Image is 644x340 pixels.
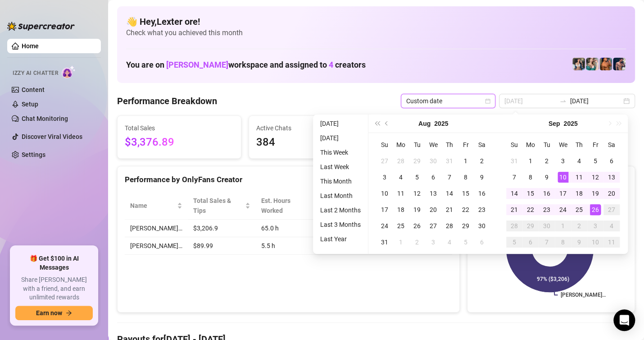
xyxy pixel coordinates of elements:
[574,204,585,215] div: 25
[474,234,490,250] td: 2025-09-06
[22,133,82,140] a: Discover Viral Videos
[395,237,406,248] div: 1
[317,190,364,201] li: Last Month
[425,218,441,234] td: 2025-08-27
[425,202,441,218] td: 2025-08-20
[474,218,490,234] td: 2025-08-30
[541,237,552,248] div: 7
[574,237,585,248] div: 9
[376,218,393,234] td: 2025-08-24
[188,192,256,220] th: Total Sales & Tips
[458,202,474,218] td: 2025-08-22
[590,237,601,248] div: 10
[22,42,39,50] a: Home
[393,153,409,169] td: 2025-07-28
[570,96,621,106] input: End date
[541,156,552,166] div: 2
[379,221,390,231] div: 24
[379,156,390,166] div: 27
[117,95,217,107] h4: Performance Breakdown
[571,218,587,234] td: 2025-10-02
[476,204,487,215] div: 23
[15,306,93,320] button: Earn nowarrow-right
[525,188,536,199] div: 15
[603,153,620,169] td: 2025-09-06
[22,86,45,93] a: Content
[474,202,490,218] td: 2025-08-23
[412,237,422,248] div: 2
[586,58,599,70] img: Zaddy
[441,218,458,234] td: 2025-08-28
[36,309,62,317] span: Earn now
[506,202,522,218] td: 2025-09-21
[329,60,333,69] span: 4
[555,218,571,234] td: 2025-10-01
[409,153,425,169] td: 2025-07-29
[590,156,601,166] div: 5
[434,115,448,133] button: Choose a year
[412,188,422,199] div: 12
[539,137,555,153] th: Tu
[460,188,471,199] div: 15
[393,185,409,202] td: 2025-08-11
[590,188,601,199] div: 19
[539,202,555,218] td: 2025-09-23
[506,169,522,185] td: 2025-09-07
[460,237,471,248] div: 5
[376,169,393,185] td: 2025-08-03
[606,204,617,215] div: 27
[504,96,556,106] input: Start date
[506,153,522,169] td: 2025-08-31
[393,202,409,218] td: 2025-08-18
[613,309,635,331] div: Open Intercom Messenger
[460,156,471,166] div: 1
[395,172,406,183] div: 4
[376,185,393,202] td: 2025-08-10
[509,172,520,183] div: 7
[444,237,455,248] div: 4
[317,205,364,216] li: Last 2 Months
[376,234,393,250] td: 2025-08-31
[376,153,393,169] td: 2025-07-27
[476,221,487,231] div: 30
[555,169,571,185] td: 2025-09-10
[317,118,364,129] li: [DATE]
[574,221,585,231] div: 2
[559,97,567,105] span: swap-right
[606,156,617,166] div: 6
[587,137,603,153] th: Fr
[412,204,422,215] div: 19
[13,69,58,78] span: Izzy AI Chatter
[525,221,536,231] div: 29
[379,204,390,215] div: 17
[558,204,568,215] div: 24
[590,172,601,183] div: 12
[460,204,471,215] div: 22
[379,188,390,199] div: 10
[425,169,441,185] td: 2025-08-06
[603,234,620,250] td: 2025-10-11
[22,115,68,122] a: Chat Monitoring
[428,172,439,183] div: 6
[460,172,471,183] div: 8
[458,185,474,202] td: 2025-08-15
[261,196,312,216] div: Est. Hours Worked
[395,156,406,166] div: 28
[574,172,585,183] div: 11
[476,172,487,183] div: 9
[555,137,571,153] th: We
[188,237,256,255] td: $89.99
[406,94,490,108] span: Custom date
[525,237,536,248] div: 6
[409,169,425,185] td: 2025-08-05
[412,221,422,231] div: 26
[395,188,406,199] div: 11
[126,28,626,38] span: Check what you achieved this month
[587,218,603,234] td: 2025-10-03
[193,196,243,216] span: Total Sales & Tips
[476,237,487,248] div: 6
[412,156,422,166] div: 29
[476,188,487,199] div: 16
[539,218,555,234] td: 2025-09-30
[372,115,382,133] button: Last year (Control + left)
